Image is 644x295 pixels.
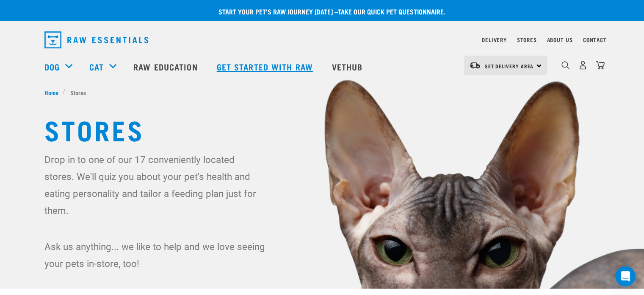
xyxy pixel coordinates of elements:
[44,88,63,97] a: Home
[89,60,104,73] a: Cat
[469,62,481,69] img: van-moving.png
[596,61,605,70] img: home-icon@2x.png
[44,238,267,272] p: Ask us anything... we like to help and we love seeing your pets in-store, too!
[208,50,323,84] a: Get started with Raw
[38,28,607,52] nav: dropdown navigation
[44,88,58,97] span: Home
[44,31,148,48] img: Raw Essentials Logo
[547,38,572,41] a: About Us
[323,50,373,84] a: Vethub
[615,266,636,287] iframe: Intercom live chat
[44,151,267,219] p: Drop in to one of our 17 conveniently located stores. We'll quiz you about your pet's health and ...
[561,61,569,69] img: home-icon-1@2x.png
[125,50,208,84] a: Raw Education
[583,38,607,41] a: Contact
[338,9,445,13] a: take our quick pet questionnaire.
[44,114,600,144] h1: Stores
[44,60,60,73] a: Dog
[485,65,534,67] span: Set Delivery Area
[44,88,600,97] nav: breadcrumbs
[578,61,587,70] img: user.png
[482,38,506,41] a: Delivery
[517,38,537,41] a: Stores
